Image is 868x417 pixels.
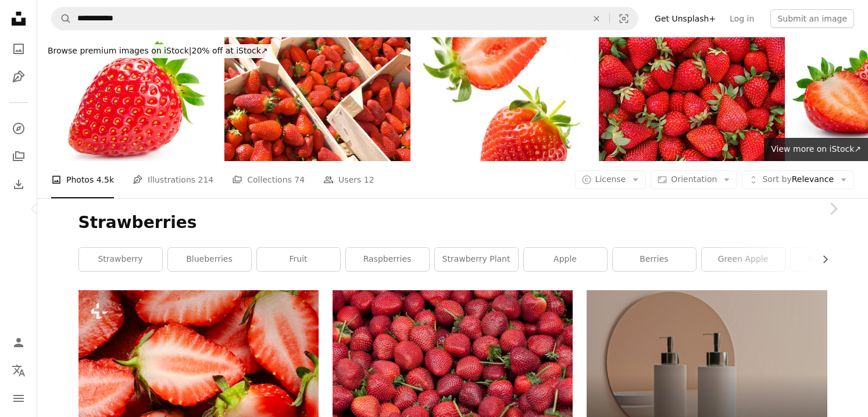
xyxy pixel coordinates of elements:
a: Log in [723,9,761,28]
a: Collections 74 [232,161,305,198]
a: blueberries [168,248,251,271]
a: Next [798,153,868,265]
img: Fresh strawberry [37,37,223,161]
img: Fresh Strawberries in Air [412,37,598,161]
button: Orientation [651,170,737,189]
img: Fresh Strawberries Background [599,37,785,161]
button: Search Unsplash [52,8,72,30]
button: Menu [7,387,30,410]
a: raspberries [346,248,429,271]
span: 214 [198,173,214,186]
a: Illustrations 214 [133,161,213,198]
a: View more on iStock↗ [764,138,868,161]
span: Orientation [671,174,717,184]
span: View more on iStock ↗ [771,144,861,154]
a: red raspberries [333,365,573,375]
h1: Strawberries [78,212,827,233]
a: berries [613,248,696,271]
a: Illustrations [7,65,30,88]
button: Language [7,359,30,382]
a: fruit [257,248,340,271]
button: Visual search [610,8,638,30]
a: strawberry plant [435,248,518,271]
a: Collections [7,145,30,168]
a: apple [524,248,607,271]
a: Log in / Sign up [7,331,30,354]
img: Fresh strawberries in wooden boxes at the farmers market, ready for sale [224,37,410,161]
a: strawberry [79,248,162,271]
a: Photos [7,37,30,60]
a: Get Unsplash+ [648,9,723,28]
a: green apple [702,248,785,271]
span: 12 [364,173,374,186]
span: 74 [294,173,305,186]
button: Submit an image [770,9,854,28]
a: Explore [7,117,30,140]
button: Clear [584,8,609,30]
a: Browse premium images on iStock|20% off at iStock↗ [37,37,278,65]
form: Find visuals sitewide [51,7,638,30]
span: 20% off at iStock ↗ [48,46,268,55]
button: License [575,170,646,189]
span: License [595,174,626,184]
span: Sort by [762,174,791,184]
span: Relevance [762,174,834,186]
span: Browse premium images on iStock | [48,46,191,55]
button: Sort byRelevance [742,170,854,189]
a: Users 12 [323,161,374,198]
